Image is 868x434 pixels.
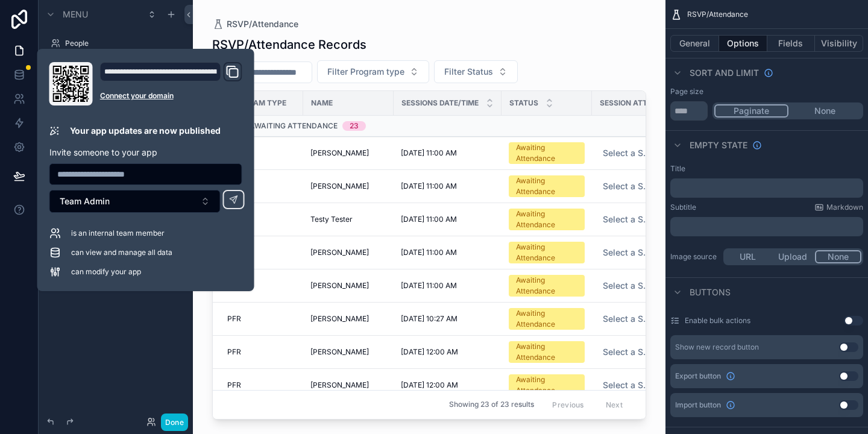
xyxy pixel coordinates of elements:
[311,98,333,108] span: Name
[310,248,369,257] span: [PERSON_NAME]
[603,313,653,325] span: Select a Session Attendance
[603,147,653,159] span: Select a Session Attendance
[603,280,653,292] span: Select a Session Attendance
[401,215,457,224] span: [DATE] 11:00 AM
[310,347,386,357] a: [PERSON_NAME]
[310,181,386,191] a: [PERSON_NAME]
[687,10,748,19] span: RSVP/Attendance
[401,248,457,257] span: [DATE] 11:00 AM
[401,281,457,291] span: [DATE] 11:00 AM
[401,98,479,108] span: Sessions Date/Time
[401,314,494,324] a: [DATE] 10:27 AM
[227,215,296,224] a: PFR
[516,275,577,297] div: Awaiting Attendance
[670,164,685,174] label: Title
[212,18,298,30] a: RSVP/Attendance
[310,215,386,224] a: Testy Tester
[593,374,677,396] button: Select Button
[60,195,110,207] span: Team Admin
[310,380,386,390] a: [PERSON_NAME]
[401,380,494,390] a: [DATE] 12:00 AM
[593,274,678,297] a: Select Button
[71,267,141,277] span: can modify your app
[593,374,678,397] a: Select Button
[593,242,677,263] button: Select Button
[593,209,677,230] button: Select Button
[675,371,721,381] span: Export button
[593,307,678,330] a: Select Button
[401,347,494,357] a: [DATE] 12:00 AM
[63,8,88,20] span: Menu
[509,308,585,330] a: Awaiting Attendance
[670,178,863,198] div: scrollable content
[71,248,172,257] span: can view and manage all data
[690,139,747,151] span: Empty state
[401,248,494,257] a: [DATE] 11:00 AM
[227,380,296,390] a: PFR
[516,308,577,330] div: Awaiting Attendance
[401,148,457,158] span: [DATE] 11:00 AM
[670,203,696,212] label: Subtitle
[593,341,677,363] button: Select Button
[434,60,518,83] button: Select Button
[310,281,369,291] span: [PERSON_NAME]
[593,308,677,330] button: Select Button
[516,175,577,197] div: Awaiting Attendance
[227,148,296,158] a: PFR
[310,181,369,191] span: [PERSON_NAME]
[250,121,338,131] span: Awaiting Attendance
[401,181,457,191] span: [DATE] 11:00 AM
[227,380,241,390] span: PFR
[600,98,669,108] span: Session Attendance
[516,341,577,363] div: Awaiting Attendance
[227,281,296,291] a: PFR
[516,374,577,396] div: Awaiting Attendance
[509,209,585,230] a: Awaiting Attendance
[603,379,653,391] span: Select a Session Attendance
[593,142,678,165] a: Select Button
[227,314,241,324] span: PFR
[227,18,298,30] span: RSVP/Attendance
[310,347,369,357] span: [PERSON_NAME]
[593,175,677,197] button: Select Button
[401,215,494,224] a: [DATE] 11:00 AM
[310,148,386,158] a: [PERSON_NAME]
[100,62,242,105] div: Domain and Custom Link
[227,181,296,191] a: PFR
[516,242,577,263] div: Awaiting Attendance
[593,341,678,363] a: Select Button
[714,104,788,118] button: Paginate
[401,314,458,324] span: [DATE] 10:27 AM
[826,203,863,212] span: Markdown
[401,380,458,390] span: [DATE] 12:00 AM
[310,314,386,324] a: [PERSON_NAME]
[228,98,286,108] span: Program type
[814,203,863,212] a: Markdown
[49,190,221,213] button: Select Button
[509,242,585,263] a: Awaiting Attendance
[65,39,183,48] label: People
[227,248,296,257] a: PFR
[603,346,653,358] span: Select a Session Attendance
[161,414,188,431] button: Done
[675,400,721,410] span: Import button
[675,342,759,352] div: Show new record button
[71,228,165,238] span: is an internal team member
[310,215,353,224] span: Testy Tester
[815,250,861,263] button: None
[509,341,585,363] a: Awaiting Attendance
[593,142,677,164] button: Select Button
[815,35,863,52] button: Visibility
[603,180,653,192] span: Select a Session Attendance
[401,148,494,158] a: [DATE] 11:00 AM
[310,380,369,390] span: [PERSON_NAME]
[593,241,678,264] a: Select Button
[593,208,678,231] a: Select Button
[49,146,242,159] p: Invite someone to your app
[690,67,759,79] span: Sort And Limit
[593,275,677,297] button: Select Button
[603,213,653,225] span: Select a Session Attendance
[227,314,296,324] a: PFR
[685,316,750,325] label: Enable bulk actions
